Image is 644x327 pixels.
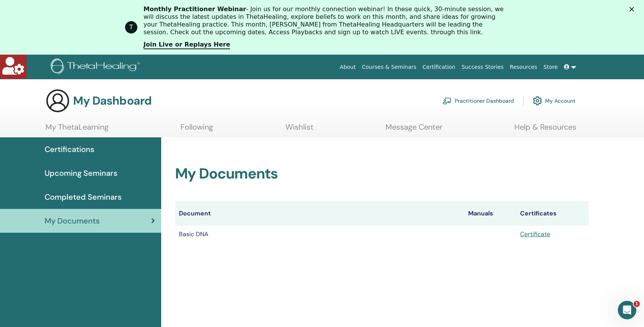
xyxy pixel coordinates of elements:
[514,122,576,137] a: Help & Resources
[629,7,637,12] div: Close
[45,167,117,179] span: Upcoming Seminars
[45,122,108,137] a: My ThetaLearning
[385,122,442,137] a: Message Center
[533,94,542,107] img: cog.svg
[175,201,465,226] th: Document
[45,143,94,155] span: Certifications
[45,191,122,203] span: Completed Seminars
[442,97,452,104] img: chalkboard-teacher.svg
[175,165,589,183] h2: My Documents
[337,60,359,74] a: About
[359,60,420,74] a: Courses & Seminars
[73,94,152,108] h3: My Dashboard
[45,88,70,113] img: generic-user-icon.jpg
[125,21,137,33] div: Profile image for ThetaHealing
[634,301,640,307] span: 1
[285,122,314,137] a: Wishlist
[520,230,550,238] a: Certificate
[180,122,213,137] a: Following
[507,60,541,74] a: Resources
[464,201,516,226] th: Manuals
[541,60,561,74] a: Store
[459,60,507,74] a: Success Stories
[143,5,507,36] div: - Join us for our monthly connection webinar! In these quick, 30-minute session, we will discuss ...
[175,226,465,243] td: Basic DNA
[45,215,100,227] span: My Documents
[533,92,576,109] a: My Account
[143,5,246,13] b: Monthly Practitioner Webinar
[419,60,458,74] a: Certification
[516,201,589,226] th: Certificates
[442,92,514,109] a: Practitioner Dashboard
[618,301,636,319] iframe: Intercom live chat
[51,58,143,76] img: logo.png
[143,41,230,49] a: Join Live or Replays Here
